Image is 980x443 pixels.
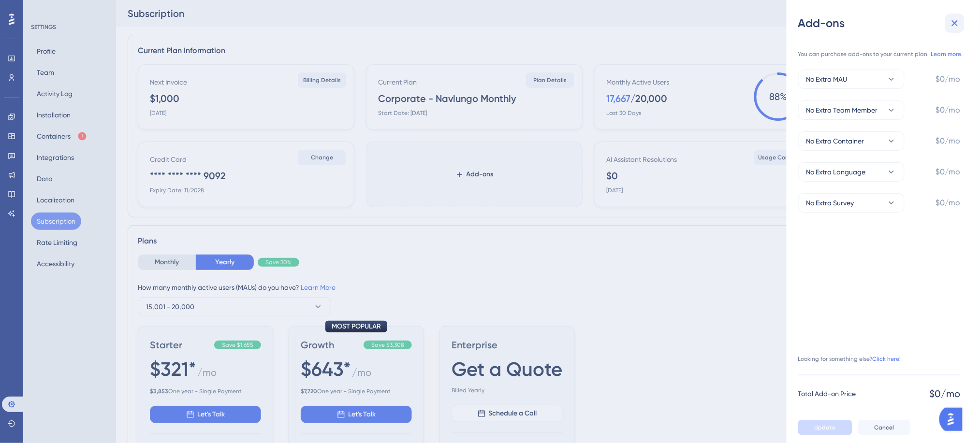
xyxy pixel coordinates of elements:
span: $0/mo [936,104,961,116]
a: Learn more. [931,50,963,58]
button: No Extra Team Member [798,100,905,120]
span: You can purchase add-ons to your current plan. [798,50,929,58]
span: $0/mo [936,166,961,178]
span: Update [815,424,836,431]
iframe: UserGuiding AI Assistant Launcher [939,405,968,434]
span: $0/mo [930,387,961,400]
span: $0/mo [936,197,961,209]
div: Add-ons [798,15,968,31]
span: Looking for something else? [798,355,873,363]
span: $0/mo [936,73,961,85]
span: Total Add-on Price [798,388,856,400]
button: No Extra Language [798,162,905,182]
button: No Extra MAU [798,70,905,89]
button: Cancel [858,420,911,435]
a: Click here! [873,355,901,363]
span: $0/mo [936,135,961,147]
span: No Extra MAU [806,73,848,85]
span: Cancel [875,424,894,431]
button: Update [798,420,852,435]
button: No Extra Survey [798,193,905,213]
span: No Extra Team Member [806,104,878,116]
span: No Extra Language [806,166,866,178]
button: No Extra Container [798,131,905,151]
span: No Extra Container [806,135,864,147]
span: No Extra Survey [806,197,854,209]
